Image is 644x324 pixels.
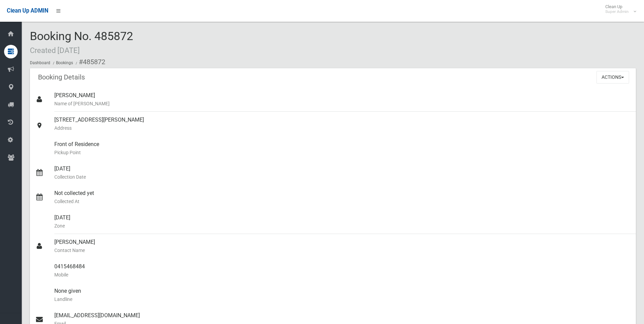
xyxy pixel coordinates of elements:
div: [DATE] [54,210,630,234]
a: Dashboard [30,60,50,65]
small: Zone [54,222,630,230]
div: Not collected yet [54,185,630,210]
span: Clean Up [602,4,636,14]
small: Landline [54,295,630,303]
small: Collected At [54,197,630,205]
span: Clean Up ADMIN [7,7,48,14]
small: Name of [PERSON_NAME] [54,100,630,108]
div: Front of Residence [54,136,630,161]
a: Bookings [56,60,73,65]
small: Created [DATE] [30,46,80,55]
div: 0415468484 [54,258,630,283]
div: [STREET_ADDRESS][PERSON_NAME] [54,112,630,136]
div: [PERSON_NAME] [54,87,630,112]
div: [PERSON_NAME] [54,234,630,258]
li: #485872 [74,56,105,68]
small: Contact Name [54,246,630,254]
header: Booking Details [30,71,93,84]
button: Actions [596,71,629,84]
div: [DATE] [54,161,630,185]
small: Pickup Point [54,148,630,157]
span: Booking No. 485872 [30,29,133,56]
small: Collection Date [54,173,630,181]
small: Super Admin [605,9,629,14]
div: None given [54,283,630,307]
small: Address [54,124,630,132]
small: Mobile [54,271,630,279]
